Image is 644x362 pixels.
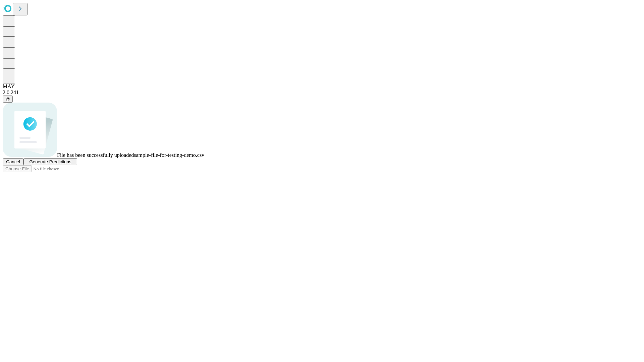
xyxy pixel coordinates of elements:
span: Cancel [6,159,20,164]
button: Cancel [3,158,23,165]
span: File has been successfully uploaded [57,152,134,158]
div: MAY [3,83,641,89]
div: 2.0.241 [3,89,641,96]
span: Generate Predictions [29,159,71,164]
span: @ [5,97,10,102]
button: @ [3,96,13,103]
button: Generate Predictions [23,158,77,165]
span: sample-file-for-testing-demo.csv [134,152,204,158]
